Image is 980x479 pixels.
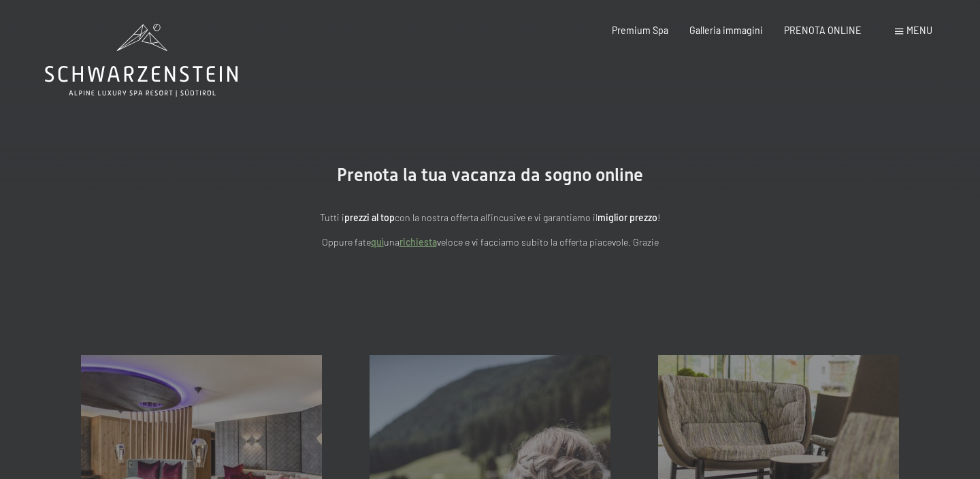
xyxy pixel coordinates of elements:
[191,235,789,250] p: Oppure fate una veloce e vi facciamo subito la offerta piacevole. Grazie
[399,236,437,248] a: richiesta
[612,24,668,36] a: Premium Spa
[784,24,862,36] a: PRENOTA ONLINE
[191,210,789,226] p: Tutti i con la nostra offerta all'incusive e vi garantiamo il !
[906,24,932,36] span: Menu
[337,165,643,185] span: Prenota la tua vacanza da sogno online
[689,24,763,36] a: Galleria immagini
[344,212,395,223] strong: prezzi al top
[371,236,384,248] a: quì
[598,212,657,223] strong: miglior prezzo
